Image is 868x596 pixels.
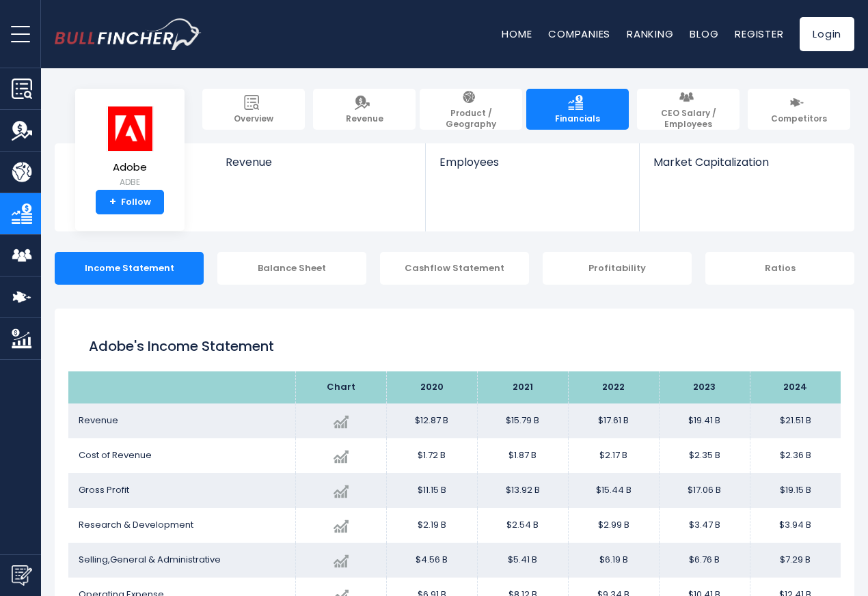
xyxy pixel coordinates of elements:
td: $2.36 B [750,438,841,473]
td: $5.41 B [477,543,568,578]
span: Revenue [226,156,412,169]
th: 2021 [477,371,568,403]
td: $19.15 B [750,473,841,508]
td: $11.15 B [386,473,477,508]
span: Adobe [106,162,154,173]
a: Overview [202,89,305,130]
a: +Follow [96,190,164,214]
td: $1.87 B [477,438,568,473]
a: Go to homepage [55,18,202,50]
td: $19.41 B [659,403,750,438]
td: $12.87 B [386,403,477,438]
a: CEO Salary / Employees [637,89,740,130]
span: Research & Development [79,518,193,531]
a: Competitors [748,89,850,130]
td: $15.79 B [477,403,568,438]
td: $15.44 B [568,473,659,508]
td: $17.06 B [659,473,750,508]
h1: Adobe's Income Statement [89,336,820,356]
td: $4.56 B [386,543,477,578]
td: $17.61 B [568,403,659,438]
a: Financials [526,89,629,130]
small: ADBE [106,176,154,188]
span: Cost of Revenue [79,449,152,462]
span: Competitors [771,113,827,124]
td: $2.35 B [659,438,750,473]
a: Market Capitalization [640,143,853,192]
a: Ranking [627,27,673,41]
span: Overview [234,113,273,124]
div: Cashflow Statement [380,252,529,285]
a: Login [800,17,854,51]
td: $7.29 B [750,543,841,578]
div: Income Statement [55,252,204,285]
td: $21.51 B [750,403,841,438]
td: $6.19 B [568,543,659,578]
a: Employees [426,143,638,192]
strong: + [109,196,116,208]
a: Adobe ADBE [105,105,154,190]
img: bullfincher logo [55,18,202,50]
th: Chart [295,371,386,403]
a: Blog [690,27,718,41]
span: Gross Profit [79,483,129,496]
td: $2.99 B [568,508,659,543]
div: Profitability [543,252,692,285]
span: Product / Geography [426,108,515,129]
td: $1.72 B [386,438,477,473]
a: Revenue [212,143,426,192]
a: Companies [548,27,610,41]
span: Employees [439,156,625,169]
div: Balance Sheet [217,252,366,285]
span: Selling,General & Administrative [79,553,221,566]
span: CEO Salary / Employees [644,108,733,129]
td: $2.17 B [568,438,659,473]
a: Register [735,27,783,41]
td: $13.92 B [477,473,568,508]
a: Revenue [313,89,416,130]
span: Revenue [346,113,383,124]
span: Financials [555,113,600,124]
th: 2024 [750,371,841,403]
th: 2022 [568,371,659,403]
td: $3.94 B [750,508,841,543]
a: Home [502,27,532,41]
div: Ratios [705,252,854,285]
td: $2.19 B [386,508,477,543]
span: Revenue [79,414,118,427]
th: 2020 [386,371,477,403]
a: Product / Geography [420,89,522,130]
th: 2023 [659,371,750,403]
span: Market Capitalization [653,156,839,169]
td: $3.47 B [659,508,750,543]
td: $2.54 B [477,508,568,543]
td: $6.76 B [659,543,750,578]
